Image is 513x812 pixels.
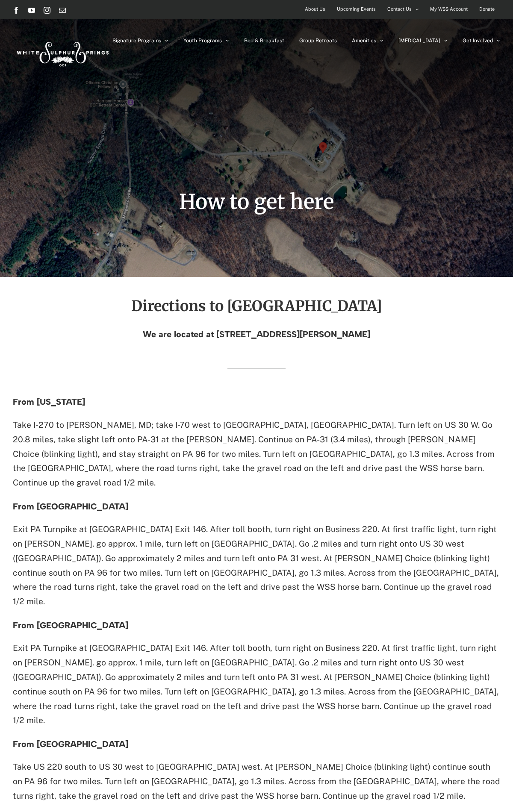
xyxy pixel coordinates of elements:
[13,501,128,512] strong: From [GEOGRAPHIC_DATA]
[430,3,468,15] span: My WSS Account
[112,19,500,62] nav: Main Menu
[244,38,284,43] span: Bed & Breakfast
[244,19,284,62] a: Bed & Breakfast
[112,19,168,62] a: Signature Programs
[352,38,376,43] span: Amenities
[13,32,111,73] img: White Sulphur Springs Logo
[463,38,493,43] span: Get Involved
[299,19,337,62] a: Group Retreats
[59,7,66,14] a: Email
[44,7,50,14] a: Instagram
[13,522,500,609] p: Exit PA Turnpike at [GEOGRAPHIC_DATA] Exit 146. After toll booth, turn right on Business 220. At ...
[463,19,500,62] a: Get Involved
[112,38,161,43] span: Signature Programs
[352,19,383,62] a: Amenities
[28,7,35,14] a: YouTube
[13,641,500,728] p: Exit PA Turnpike at [GEOGRAPHIC_DATA] Exit 146. After toll booth, turn right on Business 220. At ...
[13,397,85,407] strong: From [US_STATE]
[13,418,500,490] p: Take I-270 to [PERSON_NAME], MD; take I-70 west to [GEOGRAPHIC_DATA], [GEOGRAPHIC_DATA]. Turn lef...
[398,19,448,62] a: [MEDICAL_DATA]
[13,298,500,314] h2: Directions to [GEOGRAPHIC_DATA]
[179,189,334,215] span: How to get here
[13,739,128,749] strong: From [GEOGRAPHIC_DATA]
[13,330,500,339] h4: We are located at [STREET_ADDRESS][PERSON_NAME]
[479,3,495,15] span: Donate
[305,3,325,15] span: About Us
[398,38,440,43] span: [MEDICAL_DATA]
[13,7,20,14] a: Facebook
[13,760,500,803] p: Take US 220 south to US 30 west to [GEOGRAPHIC_DATA] west. At [PERSON_NAME] Choice (blinking ligh...
[299,38,337,43] span: Group Retreats
[13,620,128,630] strong: From [GEOGRAPHIC_DATA]
[183,38,222,43] span: Youth Programs
[387,3,412,15] span: Contact Us
[337,3,376,15] span: Upcoming Events
[183,19,229,62] a: Youth Programs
